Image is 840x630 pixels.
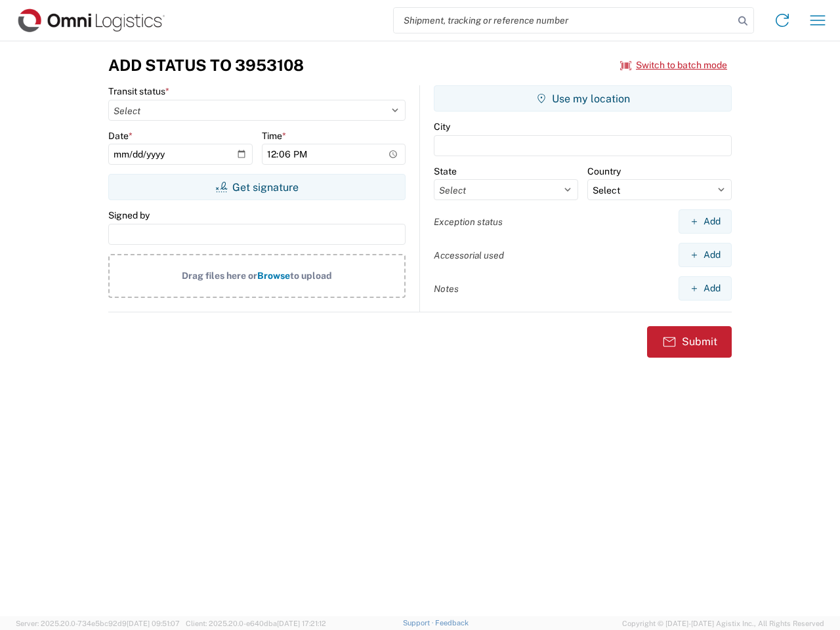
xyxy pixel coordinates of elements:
[587,165,621,177] label: Country
[108,85,169,97] label: Transit status
[257,270,290,281] span: Browse
[622,618,824,629] span: Copyright © [DATE]-[DATE] Agistix Inc., All Rights Reserved
[434,283,459,295] label: Notes
[127,619,180,627] span: [DATE] 09:51:07
[16,619,180,627] span: Server: 2025.20.0-734e5bc92d9
[108,209,150,221] label: Signed by
[679,209,732,234] button: Add
[108,174,406,200] button: Get signature
[434,216,503,228] label: Exception status
[679,243,732,267] button: Add
[290,270,332,281] span: to upload
[434,165,457,177] label: State
[403,619,436,627] a: Support
[434,249,504,261] label: Accessorial used
[679,276,732,301] button: Add
[620,54,727,76] button: Switch to batch mode
[647,326,732,358] button: Submit
[434,85,732,112] button: Use my location
[262,130,286,142] label: Time
[108,130,133,142] label: Date
[435,619,469,627] a: Feedback
[277,619,326,627] span: [DATE] 17:21:12
[108,56,304,75] h3: Add Status to 3953108
[186,619,326,627] span: Client: 2025.20.0-e640dba
[434,121,450,133] label: City
[182,270,257,281] span: Drag files here or
[394,8,734,33] input: Shipment, tracking or reference number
